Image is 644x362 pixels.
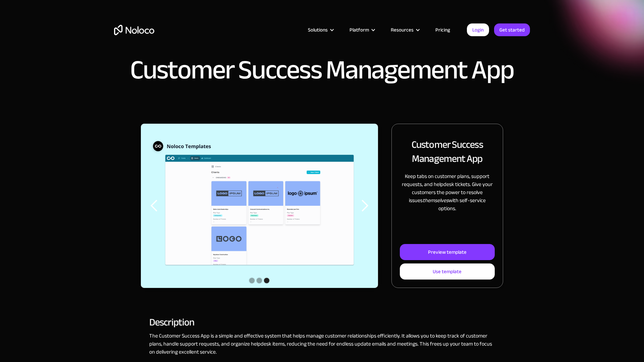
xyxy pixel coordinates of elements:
[391,25,414,34] div: Resources
[400,137,495,166] h2: Customer Success Management App
[400,219,495,227] p: ‍
[494,23,530,36] a: Get started
[149,319,495,325] h2: Description
[141,124,378,288] div: carousel
[467,23,489,36] a: Login
[141,124,168,288] div: previous slide
[308,25,328,34] div: Solutions
[300,25,341,34] div: Solutions
[351,124,378,288] div: next slide
[382,25,427,34] div: Resources
[114,25,154,35] a: home
[428,248,467,256] div: Preview template
[400,263,495,280] a: Use template
[249,278,255,283] div: Show slide 1 of 3
[423,195,448,205] em: themselves
[341,25,382,34] div: Platform
[257,278,262,283] div: Show slide 2 of 3
[400,244,495,260] a: Preview template
[350,25,369,34] div: Platform
[264,278,269,283] div: Show slide 3 of 3
[149,332,495,356] p: The Customer Success App is a simple and effective system that helps manage customer relationship...
[400,172,495,213] p: Keep tabs on customer plans, support requests, and helpdesk tickets. Give your customers the powe...
[427,25,459,34] a: Pricing
[130,57,514,83] h1: Customer Success Management App
[141,124,378,288] div: 3 of 3
[433,267,462,276] div: Use template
